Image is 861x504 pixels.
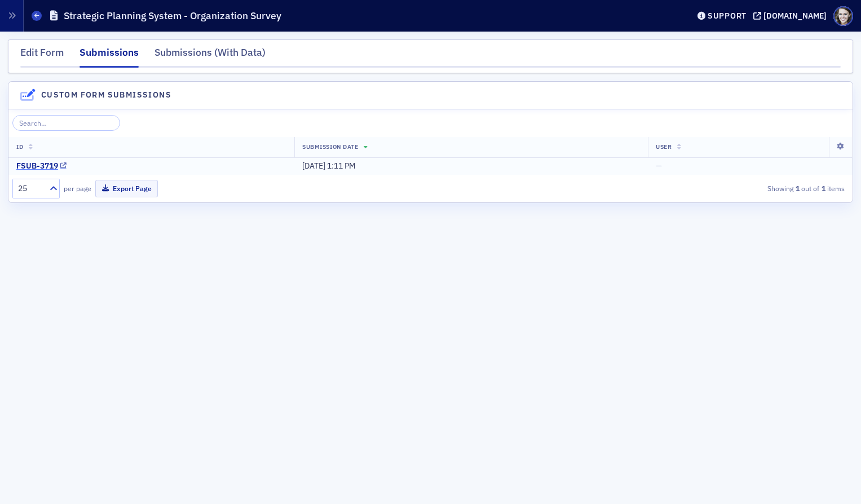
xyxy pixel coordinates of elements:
[753,12,831,20] button: [DOMAIN_NAME]
[656,161,662,171] span: —
[16,143,23,151] span: Id
[16,161,58,171] div: FSUB-3719
[708,11,747,21] div: Support
[95,180,158,197] button: Export Page
[327,161,355,171] span: 1:11 PM
[64,9,281,23] h1: Strategic Planning System - Organization Survey
[763,11,827,21] div: [DOMAIN_NAME]
[819,183,827,193] strong: 1
[302,161,327,171] span: [DATE]
[833,6,853,26] span: Profile
[302,143,358,151] span: Submission Date
[20,45,64,66] div: Edit Form
[16,161,67,171] a: FSUB-3719
[575,183,845,193] div: Showing out of items
[64,183,91,193] label: per page
[154,45,266,66] div: Submissions (With Data)
[656,143,672,151] span: User
[41,89,171,101] h4: Custom Form Submissions
[793,183,801,193] strong: 1
[80,45,139,68] div: Submissions
[18,183,43,194] div: 25
[12,115,120,131] input: Search…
